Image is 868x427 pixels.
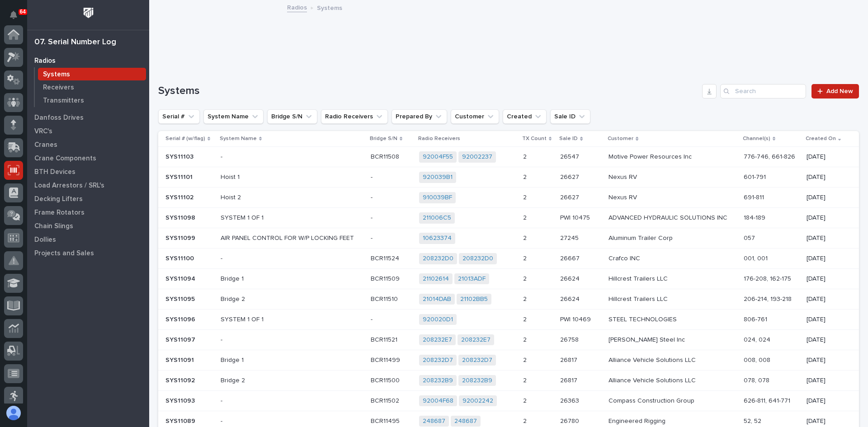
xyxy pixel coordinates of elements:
[158,350,859,371] tr: SYS11091SYS11091 Bridge 1BCR11499BCR11499 208232D7 208232D7 22 2681726817 Alliance Vehicle Soluti...
[560,151,581,161] p: 26547
[27,165,149,178] a: BTH Devices
[158,330,859,350] tr: SYS11097SYS11097 -BCR11521BCR11521 208232E7 208232E7 22 2675826758 [PERSON_NAME] Steel Inc024, 02...
[165,212,197,222] p: SYS11098
[158,188,859,208] tr: SYS11102SYS11102 Hoist 2-- 910039BF 22 2662726627 Nexus RV691-811[DATE]
[35,94,149,107] a: Transmitters
[744,357,799,364] p: 008, 008
[165,294,197,303] p: SYS11095
[370,134,397,144] p: Bridge S/N
[27,233,149,246] a: Dollies
[458,275,486,283] a: 21013ADF
[744,194,799,202] p: 691-811
[371,192,374,202] p: -
[560,355,579,364] p: 26817
[158,147,859,167] tr: SYS11103SYS11103 -BCR11508BCR11508 92004F55 92002237 22 2654726547 Motive Power Resources Inc776-...
[807,275,844,283] p: [DATE]
[560,314,593,324] p: PWI 10469
[609,214,736,222] p: ADVANCED HYDRAULIC SOLUTIONS INC
[158,391,859,411] tr: SYS11093SYS11093 -BCR11502BCR11502 92004F68 92002242 22 2636326363 Compass Construction Group626-...
[523,294,528,303] p: 2
[744,377,799,385] p: 078, 078
[371,233,374,242] p: -
[34,249,94,258] p: Projects and Sales
[807,418,844,425] p: [DATE]
[609,418,736,425] p: Engineered Rigging
[423,336,452,344] a: 208232E7
[165,134,205,144] p: Serial # (w/flag)
[371,355,402,364] p: BCR11499
[807,174,844,181] p: [DATE]
[27,178,149,192] a: Load Arrestors / SRL's
[221,275,364,283] p: Bridge 1
[371,151,401,161] p: BCR11508
[523,233,528,242] p: 2
[826,88,853,94] span: Add New
[34,141,57,149] p: Cranes
[27,206,149,219] a: Frame Rotators
[221,296,364,303] p: Bridge 2
[560,416,581,425] p: 26780
[559,134,578,144] p: Sale ID
[523,395,528,405] p: 2
[221,235,364,242] p: AIR PANEL CONTROL FOR W/P LOCKING FEET
[560,375,579,385] p: 26817
[165,355,196,364] p: SYS11091
[371,172,374,181] p: -
[158,310,859,330] tr: SYS11096SYS11096 SYSTEM 1 OF 1-- 920020D1 22 PWI 10469PWI 10469 STEEL TECHNOLOGIES806-761[DATE]
[523,172,528,181] p: 2
[4,5,23,24] button: Notifications
[807,296,844,303] p: [DATE]
[27,111,149,124] a: Danfoss Drives
[165,192,195,202] p: SYS11102
[560,273,581,283] p: 26624
[158,371,859,391] tr: SYS11092SYS11092 Bridge 2BCR11500BCR11500 208232B9 208232B9 22 2681726817 Alliance Vehicle Soluti...
[423,255,453,263] a: 208232D0
[158,289,859,310] tr: SYS11095SYS11095 Bridge 2BCR11510BCR11510 21014DAB 21102BB5 22 2662426624 Hillcrest Trailers LLC2...
[462,397,493,405] a: 92002242
[523,151,528,161] p: 2
[523,375,528,385] p: 2
[423,194,452,202] a: 910039BF
[221,418,364,425] p: -
[744,296,799,303] p: 206-214, 193-218
[165,416,197,425] p: SYS11089
[560,253,581,263] p: 26667
[744,255,799,263] p: 001, 001
[221,174,364,181] p: Hoist 1
[609,397,736,405] p: Compass Construction Group
[609,296,736,303] p: Hillcrest Trailers LLC
[418,134,460,144] p: Radio Receivers
[609,357,736,364] p: Alliance Vehicle Solutions LLC
[609,316,736,324] p: STEEL TECHNOLOGIES
[807,214,844,222] p: [DATE]
[807,255,844,263] p: [DATE]
[165,233,197,242] p: SYS11099
[221,357,364,364] p: Bridge 1
[165,151,195,161] p: SYS11103
[423,397,453,405] a: 92004F68
[34,57,56,65] p: Radios
[807,153,844,161] p: [DATE]
[560,212,592,222] p: PWI 10475
[371,294,400,303] p: BCR11510
[371,212,374,222] p: -
[462,357,492,364] a: 208232D7
[165,273,197,283] p: SYS11094
[27,151,149,165] a: Crane Components
[158,167,859,188] tr: SYS11101SYS11101 Hoist 1-- 920039B1 22 2662726627 Nexus RV601-791[DATE]
[27,246,149,260] a: Projects and Sales
[371,375,401,385] p: BCR11500
[523,355,528,364] p: 2
[321,109,388,124] button: Radio Receivers
[34,127,52,136] p: VRC's
[609,275,736,283] p: Hillcrest Trailers LLC
[34,236,56,244] p: Dollies
[609,336,736,344] p: [PERSON_NAME] Steel Inc
[560,172,581,181] p: 26627
[523,192,528,202] p: 2
[423,235,452,242] a: 10623374
[743,134,770,144] p: Channel(s)
[158,249,859,269] tr: SYS11100SYS11100 -BCR11524BCR11524 208232D0 208232D0 22 2666726667 Crafco INC001, 001[DATE]
[744,174,799,181] p: 601-791
[560,395,581,405] p: 26363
